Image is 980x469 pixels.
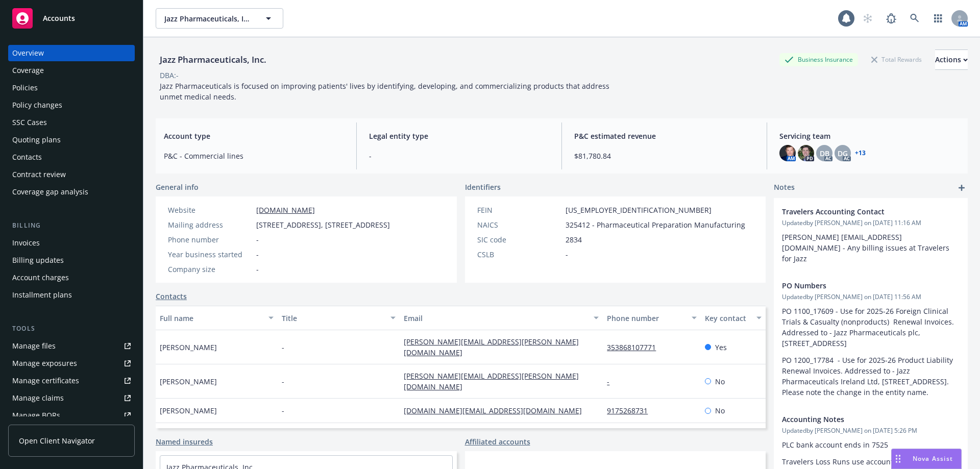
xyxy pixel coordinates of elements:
[855,150,866,156] a: +13
[12,252,64,268] div: Billing updates
[8,220,135,231] div: Billing
[8,149,135,165] a: Contacts
[782,355,960,398] p: PO 1200_17784 - Use for 2025-26 Product Liability Renewal Invoices. Addressed to - Jazz Pharmaceu...
[8,324,135,334] div: Tools
[566,219,745,230] span: 325412 - Pharmaceutical Preparation Manufacturing
[12,269,69,286] div: Account charges
[168,205,252,215] div: Website
[607,313,685,324] div: Phone number
[566,249,568,260] span: -
[12,62,44,79] div: Coverage
[8,166,135,183] a: Contract review
[8,338,135,354] a: Manage files
[8,62,135,79] a: Coverage
[12,235,40,251] div: Invoices
[404,313,587,324] div: Email
[12,80,38,96] div: Policies
[160,70,179,81] div: DBA: -
[603,306,700,330] button: Phone number
[782,280,933,291] span: PO Numbers
[12,355,77,372] div: Manage exposures
[779,145,796,161] img: photo
[8,252,135,268] a: Billing updates
[256,249,259,260] span: -
[881,8,901,29] a: Report a Bug
[168,264,252,275] div: Company size
[156,53,271,66] div: Jazz Pharmaceuticals, Inc.
[779,53,858,66] div: Business Insurance
[12,45,44,61] div: Overview
[782,306,960,349] p: PO 1100_17609 - Use for 2025-26 Foreign Clinical Trials & Casualty (nonproducts) Renewal Invoices...
[12,166,66,183] div: Contract review
[477,234,561,245] div: SIC code
[465,182,501,192] span: Identifiers
[12,114,47,131] div: SSC Cases
[168,249,252,260] div: Year business started
[12,338,56,354] div: Manage files
[866,53,927,66] div: Total Rewards
[774,272,968,406] div: PO NumbersUpdatedby [PERSON_NAME] on [DATE] 11:56 AMPO 1100_17609 - Use for 2025-26 Foreign Clini...
[256,219,390,230] span: [STREET_ADDRESS], [STREET_ADDRESS]
[782,206,933,217] span: Travelers Accounting Contact
[156,8,283,29] button: Jazz Pharmaceuticals, Inc.
[168,219,252,230] div: Mailing address
[256,264,259,275] span: -
[8,355,135,372] a: Manage exposures
[574,151,754,161] span: $81,780.84
[156,291,187,302] a: Contacts
[12,287,72,303] div: Installment plans
[904,8,925,29] a: Search
[369,151,549,161] span: -
[715,405,725,416] span: No
[838,148,848,159] span: DG
[892,449,904,468] div: Drag to move
[574,131,754,141] span: P&C estimated revenue
[160,376,217,387] span: [PERSON_NAME]
[820,148,829,159] span: DB
[913,454,953,463] span: Nova Assist
[477,219,561,230] div: NAICS
[12,407,60,424] div: Manage BORs
[935,50,968,69] div: Actions
[282,313,384,324] div: Title
[8,235,135,251] a: Invoices
[928,8,948,29] a: Switch app
[12,390,64,406] div: Manage claims
[715,376,725,387] span: No
[12,132,61,148] div: Quoting plans
[8,269,135,286] a: Account charges
[782,439,960,450] p: PLC bank account ends in 7525
[566,205,712,215] span: [US_EMPLOYER_IDENTIFICATION_NUMBER]
[857,8,878,29] a: Start snowing
[168,234,252,245] div: Phone number
[782,414,933,425] span: Accounting Notes
[43,14,75,22] span: Accounts
[782,232,951,263] span: [PERSON_NAME] [EMAIL_ADDRESS][DOMAIN_NAME] - Any billing issues at Travelers for Jazz
[891,449,962,469] button: Nova Assist
[12,149,42,165] div: Contacts
[8,184,135,200] a: Coverage gap analysis
[8,287,135,303] a: Installment plans
[282,405,284,416] span: -
[782,218,960,228] span: Updated by [PERSON_NAME] on [DATE] 11:16 AM
[160,81,611,102] span: Jazz Pharmaceuticals is focused on improving patients' lives by identifying, developing, and comm...
[8,4,135,33] a: Accounts
[465,436,530,447] a: Affiliated accounts
[607,342,664,352] a: 353868107771
[715,342,727,353] span: Yes
[12,184,88,200] div: Coverage gap analysis
[477,205,561,215] div: FEIN
[8,80,135,96] a: Policies
[282,342,284,353] span: -
[282,376,284,387] span: -
[8,373,135,389] a: Manage certificates
[8,114,135,131] a: SSC Cases
[256,234,259,245] span: -
[160,342,217,353] span: [PERSON_NAME]
[12,97,62,113] div: Policy changes
[782,292,960,302] span: Updated by [PERSON_NAME] on [DATE] 11:56 AM
[404,371,579,391] a: [PERSON_NAME][EMAIL_ADDRESS][PERSON_NAME][DOMAIN_NAME]
[8,132,135,148] a: Quoting plans
[369,131,549,141] span: Legal entity type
